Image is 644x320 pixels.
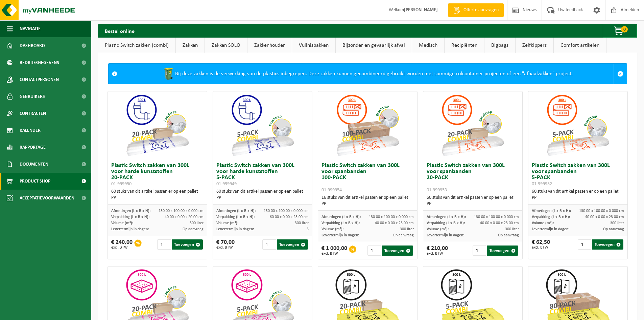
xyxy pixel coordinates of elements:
[369,215,414,219] span: 130.00 x 100.00 x 0.000 cm
[427,188,447,193] span: 01-999953
[262,239,276,250] input: 1
[216,209,256,213] span: Afmetingen (L x B x H):
[176,38,205,53] a: Zakken
[532,239,550,250] div: € 62,50
[367,246,381,256] input: 1
[375,221,414,225] span: 40.00 x 0.00 x 23.00 cm
[20,88,45,105] span: Gebruikers
[321,246,347,256] div: € 1 000,00
[427,201,519,207] div: PP
[448,3,504,17] a: Offerte aanvragen
[190,221,204,225] span: 300 liter
[123,91,191,159] img: 01-999950
[20,105,46,122] span: Contracten
[247,38,292,53] a: Zakkenhouder
[400,227,414,231] span: 300 liter
[20,190,74,207] span: Acceptatievoorwaarden
[277,239,308,250] button: Toevoegen
[295,221,309,225] span: 300 liter
[621,26,628,33] span: 0
[20,37,45,54] span: Dashboard
[183,227,204,231] span: Op aanvraag
[321,215,361,219] span: Afmetingen (L x B x H):
[111,209,150,213] span: Afmetingen (L x B x H):
[532,246,550,250] span: excl. BTW
[111,246,133,250] span: excl. BTW
[307,227,309,231] span: 3
[165,215,204,219] span: 40.00 x 0.00 x 20.00 cm
[216,239,235,250] div: € 70,00
[216,189,309,201] div: 60 stuks van dit artikel passen er op een pallet
[592,239,623,250] button: Toevoegen
[427,215,466,219] span: Afmetingen (L x B x H):
[111,227,149,231] span: Levertermijn in dagen:
[292,38,335,53] a: Vuilnisbakken
[532,182,552,187] span: 01-999952
[427,227,449,231] span: Volume (m³):
[516,38,553,53] a: Zelfkippers
[404,7,438,13] strong: [PERSON_NAME]
[427,246,448,256] div: € 210,00
[382,246,413,256] button: Toevoegen
[20,156,48,173] span: Documenten
[412,38,444,53] a: Medisch
[427,163,519,193] h3: Plastic Switch zakken van 300L voor spanbanden 20-PACK
[98,38,175,53] a: Plastic Switch zakken (combi)
[321,163,414,193] h3: Plastic Switch zakken van 300L voor spanbanden 100-PACK
[532,221,554,225] span: Volume (m³):
[98,24,141,37] h2: Bestel online
[585,215,624,219] span: 40.00 x 0.00 x 23.00 cm
[321,221,360,225] span: Verpakking (L x B x H):
[462,7,500,14] span: Offerte aanvragen
[427,221,465,225] span: Verpakking (L x B x H):
[474,215,519,219] span: 130.00 x 100.00 x 0.000 cm
[439,91,506,159] img: 01-999953
[321,188,342,193] span: 01-999954
[603,227,624,231] span: Op aanvraag
[270,215,309,219] span: 60.00 x 0.00 x 23.00 cm
[20,71,59,88] span: Contactpersonen
[427,195,519,207] div: 60 stuks van dit artikel passen er op een pallet
[336,38,412,53] a: Bijzonder en gevaarlijk afval
[111,195,204,201] div: PP
[334,91,401,159] img: 01-999954
[532,195,624,201] div: PP
[20,173,50,190] span: Product Shop
[216,246,235,250] span: excl. BTW
[216,195,309,201] div: PP
[321,233,359,237] span: Levertermijn in dagen:
[111,221,133,225] span: Volume (m³):
[544,91,612,159] img: 01-999952
[532,215,570,219] span: Verpakking (L x B x H):
[484,38,515,53] a: Bigbags
[554,38,606,53] a: Comfort artikelen
[216,221,238,225] span: Volume (m³):
[20,54,59,71] span: Bedrijfsgegevens
[216,163,309,187] h3: Plastic Switch zakken van 300L voor harde kunststoffen 5-PACK
[532,189,624,201] div: 60 stuks van dit artikel passen er op een pallet
[159,209,204,213] span: 130.00 x 100.00 x 0.000 cm
[321,227,343,231] span: Volume (m³):
[229,91,296,159] img: 01-999949
[264,209,309,213] span: 130.00 x 100.00 x 0.000 cm
[487,246,518,256] button: Toevoegen
[532,209,571,213] span: Afmetingen (L x B x H):
[579,209,624,213] span: 130.00 x 100.00 x 0.000 cm
[172,239,203,250] button: Toevoegen
[321,195,414,207] div: 16 stuks van dit artikel passen er op een pallet
[20,122,41,139] span: Kalender
[603,24,637,38] button: 0
[498,233,519,237] span: Op aanvraag
[205,38,247,53] a: Zakken SOLO
[111,189,204,201] div: 60 stuks van dit artikel passen er op een pallet
[427,233,464,237] span: Levertermijn in dagen:
[162,67,175,81] img: WB-0240-HPE-GN-50.png
[610,221,624,225] span: 300 liter
[157,239,171,250] input: 1
[578,239,591,250] input: 1
[321,201,414,207] div: PP
[532,227,569,231] span: Levertermijn in dagen:
[321,252,347,256] span: excl. BTW
[505,227,519,231] span: 300 liter
[20,20,41,37] span: Navigatie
